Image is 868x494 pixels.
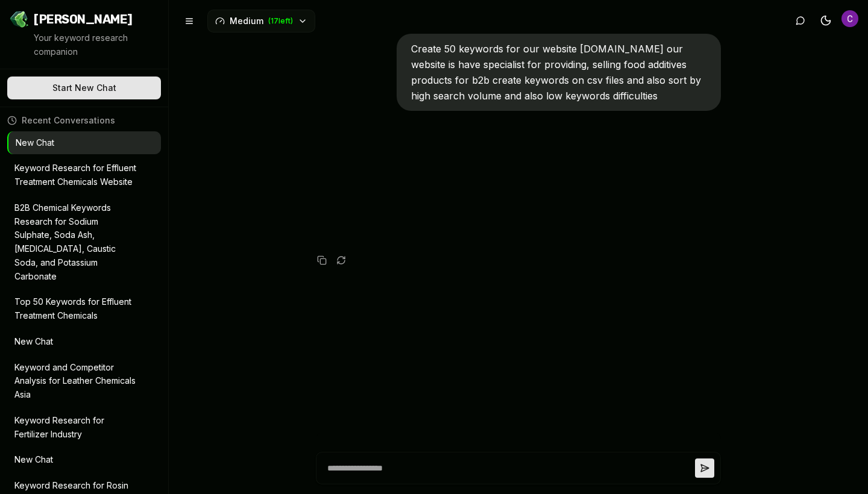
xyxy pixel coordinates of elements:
p: B2B Chemical Keywords Research for Sodium Sulphate, Soda Ash, [MEDICAL_DATA], Caustic Soda, and P... [14,201,137,284]
p: New Chat [14,453,137,467]
p: Keyword Research for Effluent Treatment Chemicals Website [14,161,137,189]
span: [PERSON_NAME] [34,11,133,28]
button: New Chat [8,131,161,155]
img: Chemtrade Asia Administrator [841,10,858,27]
button: Medium(17left) [207,10,315,33]
p: Top 50 Keywords for Effluent Treatment Chemicals [14,295,137,323]
button: New Chat [7,448,161,472]
p: Your keyword research companion [34,31,159,59]
p: Keyword and Competitor Analysis for Leather Chemicals Asia [14,361,137,402]
button: Open user button [841,10,858,27]
span: Medium [230,15,263,27]
p: Keyword Research for Fertilizer Industry [14,414,137,442]
span: Recent Conversations [22,114,115,127]
p: New Chat [16,136,137,150]
button: Top 50 Keywords for Effluent Treatment Chemicals [7,290,161,328]
span: Create 50 keywords for our website [DOMAIN_NAME] our website is have specialist for providing, se... [411,43,701,102]
span: ( 17 left) [268,16,293,26]
button: New Chat [7,330,161,354]
p: New Chat [14,335,137,349]
button: Start New Chat [7,77,161,99]
img: Jello SEO Logo [10,10,29,29]
button: Keyword Research for Fertilizer Industry [7,409,161,446]
button: Keyword Research for Effluent Treatment Chemicals Website [7,157,161,194]
span: Start New Chat [52,82,116,94]
button: Keyword and Competitor Analysis for Leather Chemicals Asia [7,356,161,407]
button: B2B Chemical Keywords Research for Sodium Sulphate, Soda Ash, [MEDICAL_DATA], Caustic Soda, and P... [7,196,161,289]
